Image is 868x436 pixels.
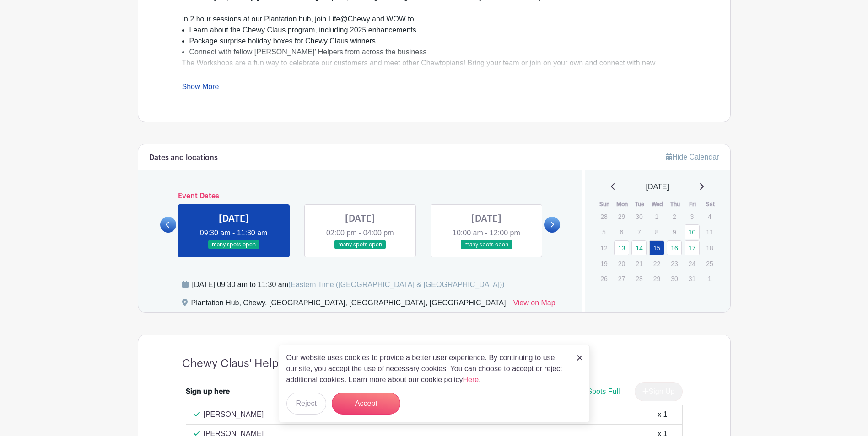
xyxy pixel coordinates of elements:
[646,181,669,192] span: [DATE]
[596,271,611,286] p: 26
[176,192,545,201] h6: Event Dates
[702,271,717,286] p: 1
[288,281,505,288] span: (Eastern Time ([GEOGRAPHIC_DATA] & [GEOGRAPHIC_DATA]))
[596,225,611,239] p: 5
[192,279,505,290] div: [DATE] 09:30 am to 11:30 am
[631,225,647,239] p: 7
[702,256,717,271] p: 25
[649,209,664,223] p: 1
[596,256,611,271] p: 19
[463,376,479,383] a: Here
[685,256,700,271] p: 24
[182,14,686,25] div: In 2 hour sessions at our Plantation hub, join Life@Chewy and WOW to:
[649,200,667,209] th: Wed
[286,352,567,385] p: Our website uses cookies to provide a better user experience. By continuing to use our site, you ...
[702,241,717,255] p: 18
[189,47,686,58] li: Connect with fellow [PERSON_NAME]’ Helpers from across the business
[596,200,614,209] th: Sun
[631,271,647,286] p: 28
[666,153,719,161] a: Hide Calendar
[666,200,684,209] th: Thu
[667,240,682,255] a: 16
[685,240,700,255] a: 17
[685,209,700,223] p: 3
[631,200,649,209] th: Tue
[658,409,667,420] div: x 1
[667,209,682,223] p: 2
[702,225,717,239] p: 11
[649,225,664,239] p: 8
[702,209,717,223] p: 4
[649,256,664,271] p: 22
[649,271,664,286] p: 29
[614,200,631,209] th: Mon
[596,209,611,223] p: 28
[667,225,682,239] p: 9
[204,409,264,420] p: [PERSON_NAME]
[614,240,629,255] a: 13
[513,298,555,312] a: View on Map
[685,224,700,239] a: 10
[631,240,647,255] a: 14
[149,154,218,162] h6: Dates and locations
[701,200,719,209] th: Sat
[685,271,700,286] p: 31
[332,393,400,415] button: Accept
[286,393,326,415] button: Reject
[587,388,620,395] span: Spots Full
[667,256,682,271] p: 23
[182,83,219,94] a: Show More
[182,58,686,134] div: The Workshops are a fun way to celebrate our customers and meet other Chewtopians! Bring your tea...
[186,386,230,397] div: Sign up here
[649,240,664,255] a: 15
[631,256,647,271] p: 21
[614,225,629,239] p: 6
[596,241,611,255] p: 12
[189,36,686,47] li: Package surprise holiday boxes for Chewy Claus winners
[614,271,629,286] p: 27
[614,256,629,271] p: 20
[577,355,582,361] img: close_button-5f87c8562297e5c2d7936805f587ecaba9071eb48480494691a3f1689db116b3.svg
[684,200,702,209] th: Fri
[182,357,295,370] h4: Chewy Claus' Helpers
[631,209,647,223] p: 30
[189,25,686,36] li: Learn about the Chewy Claus program, including 2025 enhancements
[191,298,506,312] div: Plantation Hub, Chewy, [GEOGRAPHIC_DATA], [GEOGRAPHIC_DATA], [GEOGRAPHIC_DATA]
[614,209,629,223] p: 29
[667,271,682,286] p: 30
